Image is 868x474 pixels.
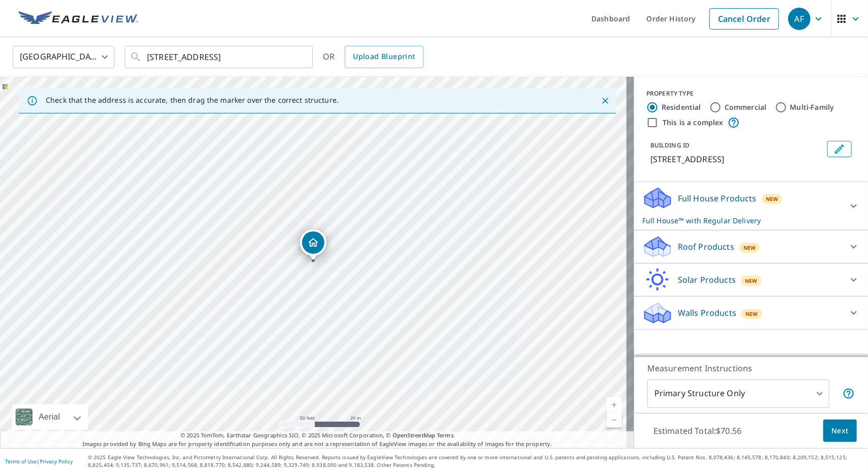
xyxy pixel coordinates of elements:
[646,89,856,98] div: PROPERTY TYPE
[598,94,612,107] button: Close
[788,8,811,30] div: AF
[678,307,736,319] p: Walls Products
[642,186,860,226] div: Full House ProductsNewFull House™ with Regular Delivery
[650,141,690,150] p: BUILDING ID
[353,50,415,63] span: Upload Blueprint
[181,431,454,440] span: © 2025 TomTom, Earthstar Geographics SIO, © 2025 Microsoft Corporation, ©
[745,277,758,285] span: New
[843,388,855,400] span: Your report will include only the primary structure on the property. For example, a detached gara...
[36,404,63,430] div: Aerial
[645,420,750,442] p: Estimated Total: $70.56
[766,195,779,203] span: New
[13,43,114,71] div: [GEOGRAPHIC_DATA]
[5,458,37,465] a: Terms of Use
[88,454,863,469] p: © 2025 Eagle View Technologies, Inc. and Pictometry International Corp. All Rights Reserved. Repo...
[827,141,852,157] button: Edit building 1
[5,458,73,464] p: |
[678,241,734,253] p: Roof Products
[46,96,339,105] p: Check that the address is accurate, then drag the marker over the correct structure.
[12,404,88,430] div: Aerial
[790,102,834,112] label: Multi-Family
[40,458,73,465] a: Privacy Policy
[678,274,736,286] p: Solar Products
[607,412,622,428] a: Current Level 19, Zoom Out
[823,420,857,442] button: Next
[642,268,860,292] div: Solar ProductsNew
[300,229,326,261] div: Dropped pin, building 1, Residential property, 6758 Commonwealth Blvd Cleveland, OH 44130
[709,8,779,29] a: Cancel Order
[642,234,860,259] div: Roof ProductsNew
[642,301,860,325] div: Walls ProductsNew
[642,215,842,226] p: Full House™ with Regular Delivery
[345,46,423,68] a: Upload Blueprint
[678,192,757,204] p: Full House Products
[323,46,424,68] div: OR
[18,11,138,26] img: EV Logo
[437,431,454,439] a: Terms
[745,310,758,318] span: New
[662,102,701,112] label: Residential
[743,244,756,252] span: New
[647,379,829,408] div: Primary Structure Only
[650,153,823,165] p: [STREET_ADDRESS]
[647,362,855,374] p: Measurement Instructions
[393,431,435,439] a: OpenStreetMap
[725,102,767,112] label: Commercial
[663,117,724,128] label: This is a complex
[147,43,292,71] input: Search by address or latitude-longitude
[607,397,622,412] a: Current Level 19, Zoom In
[831,425,849,437] span: Next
